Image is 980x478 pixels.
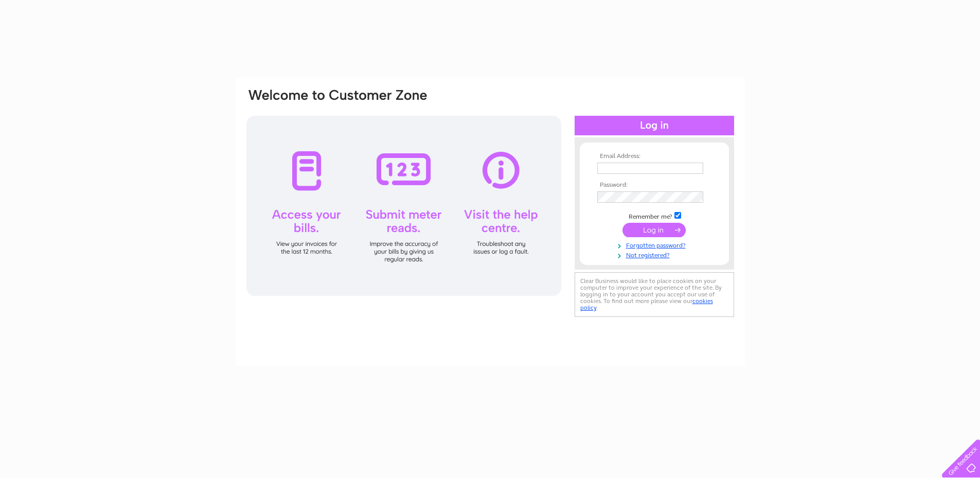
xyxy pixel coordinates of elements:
[580,297,713,311] a: cookies policy
[597,250,714,259] a: Not registered?
[595,182,714,189] th: Password:
[622,223,686,237] input: Submit
[575,272,734,317] div: Clear Business would like to place cookies on your computer to improve your experience of the sit...
[595,210,714,221] td: Remember me?
[597,240,714,250] a: Forgotten password?
[595,153,714,160] th: Email Address:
